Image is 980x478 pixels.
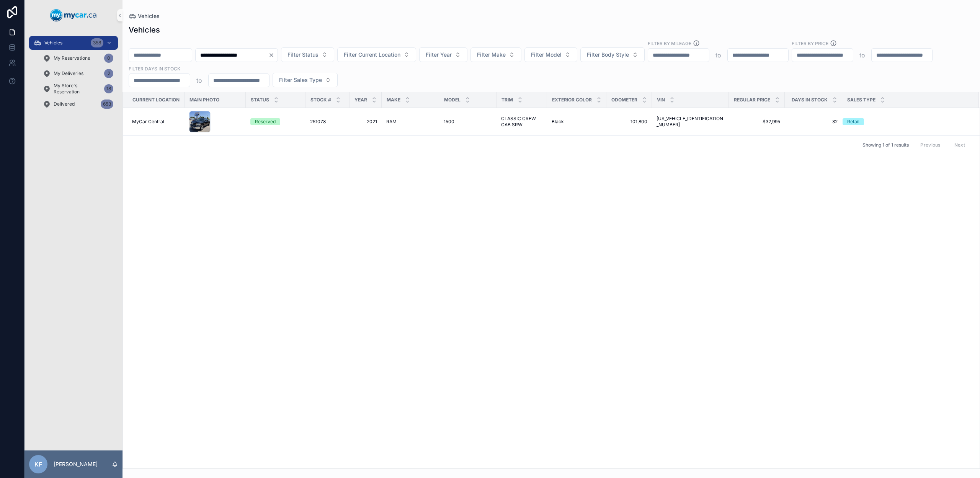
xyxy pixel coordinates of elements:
span: Make [387,97,400,103]
a: My Store's Reservation18 [38,82,118,96]
span: Odometer [611,97,637,103]
div: 0 [104,54,113,63]
span: KF [34,460,42,469]
span: Vehicles [44,40,62,46]
a: 32 [789,119,838,125]
div: 2 [104,69,113,78]
a: Black [552,119,602,125]
button: Select Button [470,47,521,62]
p: to [859,51,865,60]
span: Filter Year [426,51,452,59]
span: Showing 1 of 1 results [862,142,909,148]
button: Select Button [524,47,577,62]
button: Select Button [273,73,338,87]
img: App logo [50,9,97,21]
span: Exterior Color [552,97,592,103]
span: Current Location [132,97,180,103]
div: 358 [91,38,103,47]
span: Filter Status [287,51,318,59]
button: Select Button [281,47,334,62]
div: 18 [104,84,113,93]
p: to [715,51,721,60]
button: Select Button [337,47,416,62]
a: Vehicles [129,12,160,20]
a: 2021 [354,119,377,125]
label: FILTER BY PRICE [792,40,828,47]
a: RAM [386,119,434,125]
span: Black [552,119,564,125]
span: 1500 [444,119,454,125]
button: Select Button [419,47,467,62]
a: My Reservations0 [38,51,118,65]
a: 101,800 [611,119,647,125]
a: CLASSIC CREW CAB SRW [501,116,542,128]
a: Delivered653 [38,97,118,111]
span: Model [444,97,461,103]
p: to [196,76,202,85]
span: Sales Type [847,97,875,103]
span: Filter Current Location [344,51,400,59]
span: Days In Stock [792,97,828,103]
span: Main Photo [189,97,219,103]
span: Year [354,97,367,103]
label: Filter By Mileage [648,40,691,47]
span: Filter Make [477,51,506,59]
span: Stock # [310,97,331,103]
div: Retail [847,118,859,125]
span: VIN [657,97,665,103]
a: My Deliveries2 [38,67,118,80]
span: Filter Body Style [587,51,629,59]
span: Filter Model [531,51,562,59]
span: Filter Sales Type [279,76,322,84]
span: RAM [386,119,397,125]
h1: Vehicles [129,24,160,35]
span: Trim [501,97,513,103]
span: Regular Price [734,97,770,103]
label: Filter Days In Stock [129,65,180,72]
button: Clear [268,52,278,58]
a: $32,995 [733,119,780,125]
span: MyCar Central [132,119,164,125]
a: Retail [843,118,970,125]
span: Delivered [54,101,75,107]
a: 251078 [310,119,345,125]
div: Reserved [255,118,276,125]
span: Vehicles [138,12,160,20]
span: My Deliveries [54,70,83,77]
span: My Store's Reservation [54,83,101,95]
a: 1500 [444,119,492,125]
button: Select Button [580,47,645,62]
a: MyCar Central [132,119,180,125]
a: Vehicles358 [29,36,118,50]
span: My Reservations [54,55,90,61]
span: Status [251,97,269,103]
div: 653 [101,100,113,109]
div: scrollable content [24,31,122,121]
a: Reserved [250,118,301,125]
p: [PERSON_NAME] [54,460,98,468]
span: 251078 [310,119,326,125]
a: [US_VEHICLE_IDENTIFICATION_NUMBER] [657,116,724,128]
